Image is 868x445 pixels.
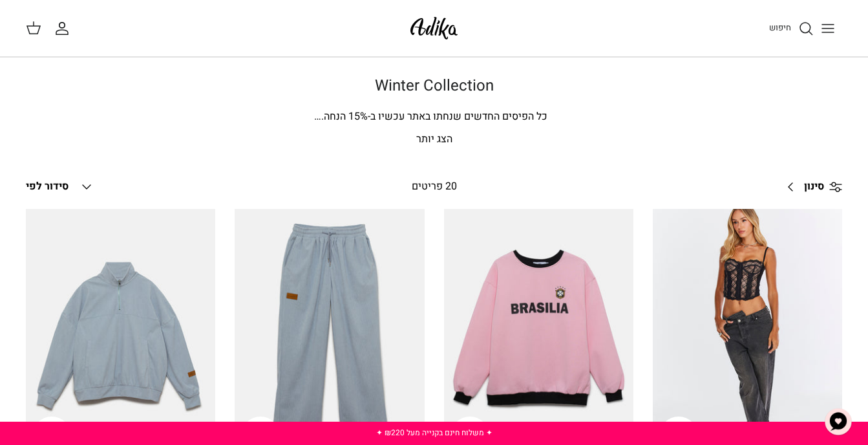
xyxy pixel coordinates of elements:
a: חיפוש [769,21,814,36]
span: סינון [804,179,824,195]
a: ✦ משלוח חינם בקנייה מעל ₪220 ✦ [376,427,492,439]
p: הצג יותר [26,131,842,148]
span: סידור לפי [26,179,69,194]
a: החשבון שלי [54,21,75,36]
span: % הנחה. [314,109,368,124]
h1: Winter Collection [26,77,842,96]
div: 20 פריטים [334,179,534,195]
span: כל הפיסים החדשים שנחתו באתר עכשיו ב- [368,109,547,124]
a: סינון [778,171,842,202]
button: צ'אט [819,402,858,441]
span: חיפוש [769,21,791,34]
img: Adika IL [407,13,461,43]
button: Toggle menu [814,14,842,43]
span: 15 [348,109,360,124]
button: סידור לפי [26,173,94,201]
